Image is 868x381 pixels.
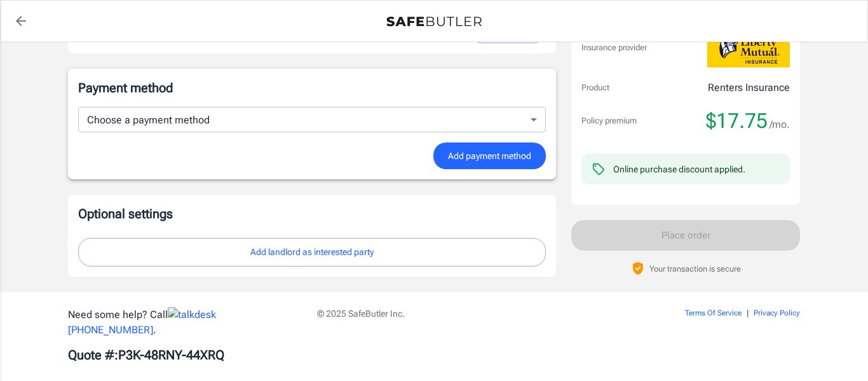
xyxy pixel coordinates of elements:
p: Policy premium [581,115,637,128]
img: talkdesk [168,307,216,322]
img: Back to quotes [386,17,482,27]
p: Renters Insurance [708,80,790,95]
p: Product [581,82,609,95]
button: Add landlord as interested party [78,238,546,267]
span: Add payment method [448,148,531,164]
p: Optional settings [78,205,546,223]
span: /mo. [770,116,790,134]
b: Quote #: P3K-48RNY-44XRQ [68,347,224,363]
span: $17.75 [706,108,768,134]
p: Insurance provider [581,41,647,54]
img: Liberty Mutual [707,27,790,67]
div: Online purchase discount applied. [613,163,745,176]
p: Your transaction is secure [649,263,741,275]
p: Payment method [78,79,546,97]
a: back to quotes [8,8,34,34]
p: © 2025 SafeButler Inc. [317,307,613,320]
button: Add payment method [433,142,546,170]
a: Terms Of Service [685,308,742,317]
p: Need some help? Call . [68,307,302,338]
a: Privacy Policy [754,308,800,317]
span: | [747,308,749,317]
